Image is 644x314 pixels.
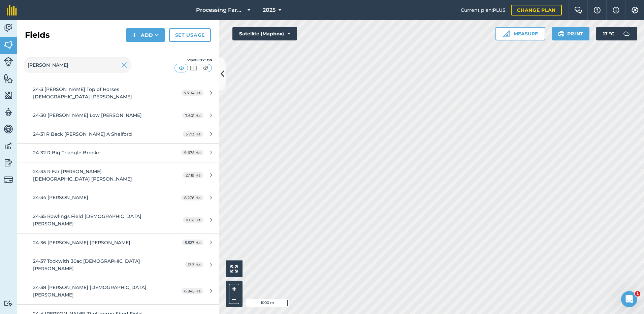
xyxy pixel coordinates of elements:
[33,213,141,227] span: 24-35 Rowlings Field [DEMOGRAPHIC_DATA] [PERSON_NAME]
[4,57,13,66] img: svg+xml;base64,PD94bWwgdmVyc2lvbj0iMS4wIiBlbmNvZGluZz0idXRmLTgiPz4KPCEtLSBHZW5lcmF0b3I6IEFkb2JlIE...
[24,57,131,73] input: Search
[189,65,198,71] img: svg+xml;base64,PHN2ZyB4bWxucz0iaHR0cDovL3d3dy53My5vcmcvMjAwMC9zdmciIHdpZHRoPSI1MCIgaGVpZ2h0PSI0MC...
[182,113,203,118] span: 7.601 Ha
[558,30,565,38] img: svg+xml;base64,PHN2ZyB4bWxucz0iaHR0cDovL3d3dy53My5vcmcvMjAwMC9zdmciIHdpZHRoPSIxOSIgaGVpZ2h0PSIyNC...
[17,188,219,207] a: 24-34 [PERSON_NAME]8.276 Ha
[495,27,545,40] button: Measure
[17,80,219,106] a: 24-3 [PERSON_NAME] Top of Horses [DEMOGRAPHIC_DATA] [PERSON_NAME]7.704 Ha
[4,90,13,100] img: svg+xml;base64,PHN2ZyB4bWxucz0iaHR0cDovL3d3dy53My5vcmcvMjAwMC9zdmciIHdpZHRoPSI1NiIgaGVpZ2h0PSI2MC...
[4,175,13,184] img: svg+xml;base64,PD94bWwgdmVyc2lvbj0iMS4wIiBlbmNvZGluZz0idXRmLTgiPz4KPCEtLSBHZW5lcmF0b3I6IEFkb2JlIE...
[17,144,219,162] a: 24-32 R Big Triangle Brooke9.675 Ha
[263,6,276,14] span: 2025
[181,288,203,294] span: 6.845 Ha
[621,291,637,307] iframe: Intercom live chat
[17,125,219,143] a: 24-31 R Back [PERSON_NAME] A Shelford3.713 Ha
[230,265,238,273] img: Four arrows, one pointing top left, one top right, one bottom right and the last bottom left
[552,27,590,40] button: Print
[17,207,219,233] a: 24-35 Rowlings Field [DEMOGRAPHIC_DATA] [PERSON_NAME]10.61 Ha
[33,284,147,298] span: 24-38 [PERSON_NAME] [DEMOGRAPHIC_DATA] [PERSON_NAME]
[181,195,203,200] span: 8.276 Ha
[33,258,140,272] span: 24-37 Tockwith 30ac [DEMOGRAPHIC_DATA] [PERSON_NAME]
[183,172,203,178] span: 27.19 Ha
[182,240,203,245] span: 5.527 Ha
[229,284,239,294] button: +
[33,112,142,118] span: 24-30 [PERSON_NAME] Low [PERSON_NAME]
[511,5,562,15] a: Change plan
[4,300,13,307] img: svg+xml;base64,PD94bWwgdmVyc2lvbj0iMS4wIiBlbmNvZGluZz0idXRmLTgiPz4KPCEtLSBHZW5lcmF0b3I6IEFkb2JlIE...
[4,107,13,117] img: svg+xml;base64,PD94bWwgdmVyc2lvbj0iMS4wIiBlbmNvZGluZz0idXRmLTgiPz4KPCEtLSBHZW5lcmF0b3I6IEFkb2JlIE...
[17,162,219,188] a: 24-33 R Far [PERSON_NAME] [DEMOGRAPHIC_DATA] [PERSON_NAME]27.19 Ha
[4,141,13,151] img: svg+xml;base64,PD94bWwgdmVyc2lvbj0iMS4wIiBlbmNvZGluZz0idXRmLTgiPz4KPCEtLSBHZW5lcmF0b3I6IEFkb2JlIE...
[635,291,640,296] span: 1
[132,31,137,39] img: svg+xml;base64,PHN2ZyB4bWxucz0iaHR0cDovL3d3dy53My5vcmcvMjAwMC9zdmciIHdpZHRoPSIxNCIgaGVpZ2h0PSIyNC...
[461,6,506,14] span: Current plan : PLUS
[33,240,130,246] span: 24-36 [PERSON_NAME] [PERSON_NAME]
[613,6,619,14] img: svg+xml;base64,PHN2ZyB4bWxucz0iaHR0cDovL3d3dy53My5vcmcvMjAwMC9zdmciIHdpZHRoPSIxNyIgaGVpZ2h0PSIxNy...
[4,23,13,33] img: svg+xml;base64,PD94bWwgdmVyc2lvbj0iMS4wIiBlbmNvZGluZz0idXRmLTgiPz4KPCEtLSBHZW5lcmF0b3I6IEFkb2JlIE...
[17,252,219,278] a: 24-37 Tockwith 30ac [DEMOGRAPHIC_DATA] [PERSON_NAME]13.3 Ha
[503,30,510,37] img: Ruler icon
[185,262,203,268] span: 13.3 Ha
[33,168,132,182] span: 24-33 R Far [PERSON_NAME] [DEMOGRAPHIC_DATA] [PERSON_NAME]
[181,150,203,155] span: 9.675 Ha
[25,30,50,40] h2: Fields
[33,86,132,100] span: 24-3 [PERSON_NAME] Top of Horses [DEMOGRAPHIC_DATA] [PERSON_NAME]
[620,27,633,40] img: svg+xml;base64,PD94bWwgdmVyc2lvbj0iMS4wIiBlbmNvZGluZz0idXRmLTgiPz4KPCEtLSBHZW5lcmF0b3I6IEFkb2JlIE...
[603,27,614,40] span: 17 ° C
[7,5,17,15] img: fieldmargin Logo
[183,131,203,137] span: 3.713 Ha
[33,194,88,200] span: 24-34 [PERSON_NAME]
[33,150,101,156] span: 24-32 R Big Triangle Brooke
[33,131,132,137] span: 24-31 R Back [PERSON_NAME] A Shelford
[201,65,210,71] img: svg+xml;base64,PHN2ZyB4bWxucz0iaHR0cDovL3d3dy53My5vcmcvMjAwMC9zdmciIHdpZHRoPSI1MCIgaGVpZ2h0PSI0MC...
[4,158,13,168] img: svg+xml;base64,PD94bWwgdmVyc2lvbj0iMS4wIiBlbmNvZGluZz0idXRmLTgiPz4KPCEtLSBHZW5lcmF0b3I6IEFkb2JlIE...
[4,124,13,134] img: svg+xml;base64,PD94bWwgdmVyc2lvbj0iMS4wIiBlbmNvZGluZz0idXRmLTgiPz4KPCEtLSBHZW5lcmF0b3I6IEFkb2JlIE...
[126,28,165,42] button: Add
[196,6,245,14] span: Processing Farms
[17,233,219,252] a: 24-36 [PERSON_NAME] [PERSON_NAME]5.527 Ha
[4,40,13,50] img: svg+xml;base64,PHN2ZyB4bWxucz0iaHR0cDovL3d3dy53My5vcmcvMjAwMC9zdmciIHdpZHRoPSI1NiIgaGVpZ2h0PSI2MC...
[631,7,639,13] img: A cog icon
[17,106,219,124] a: 24-30 [PERSON_NAME] Low [PERSON_NAME]7.601 Ha
[4,73,13,84] img: svg+xml;base64,PHN2ZyB4bWxucz0iaHR0cDovL3d3dy53My5vcmcvMjAwMC9zdmciIHdpZHRoPSI1NiIgaGVpZ2h0PSI2MC...
[229,294,239,304] button: –
[574,7,582,13] img: Two speech bubbles overlapping with the left bubble in the forefront
[593,7,601,13] img: A question mark icon
[121,61,127,69] img: svg+xml;base64,PHN2ZyB4bWxucz0iaHR0cDovL3d3dy53My5vcmcvMjAwMC9zdmciIHdpZHRoPSIyMiIgaGVpZ2h0PSIzMC...
[17,278,219,304] a: 24-38 [PERSON_NAME] [DEMOGRAPHIC_DATA] [PERSON_NAME]6.845 Ha
[232,27,297,40] button: Satellite (Mapbox)
[183,217,203,223] span: 10.61 Ha
[177,65,186,71] img: svg+xml;base64,PHN2ZyB4bWxucz0iaHR0cDovL3d3dy53My5vcmcvMjAwMC9zdmciIHdpZHRoPSI1MCIgaGVpZ2h0PSI0MC...
[596,27,637,40] button: 17 °C
[169,28,211,42] a: Set usage
[181,90,203,96] span: 7.704 Ha
[174,58,212,63] div: Visibility: On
